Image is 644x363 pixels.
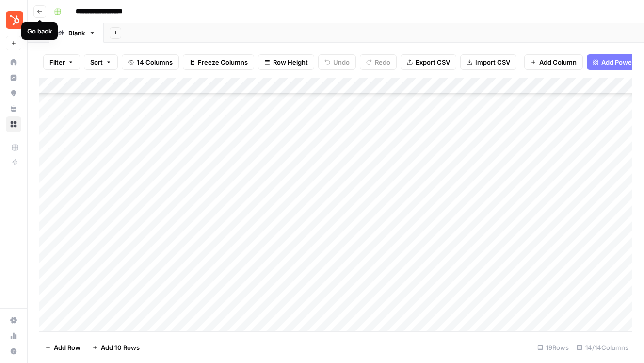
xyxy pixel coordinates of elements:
a: Usage [6,328,21,344]
span: Add Column [539,57,577,67]
a: Opportunities [6,85,21,101]
span: Sort [90,57,103,67]
div: 19 Rows [533,340,573,355]
span: Redo [375,57,390,67]
button: Redo [360,54,397,70]
span: Export CSV [416,57,450,67]
span: Add Row [54,343,80,352]
div: 14/14 Columns [573,340,632,355]
button: Add Row [39,340,86,355]
button: 14 Columns [122,54,179,70]
button: Undo [318,54,356,70]
button: Workspace: Tortured AI Dept. [6,8,21,32]
button: Freeze Columns [183,54,254,70]
a: Settings [6,313,21,328]
a: Browse [6,116,21,132]
button: Help + Support [6,344,21,359]
div: Blank [68,28,85,38]
a: Home [6,54,21,70]
button: Export CSV [401,54,456,70]
a: Blank [49,23,104,43]
button: Filter [43,54,80,70]
span: Import CSV [475,57,510,67]
span: Freeze Columns [198,57,248,67]
button: Row Height [258,54,314,70]
span: Add 10 Rows [101,343,140,352]
a: Your Data [6,101,21,116]
img: Tortured AI Dept. Logo [6,11,23,29]
button: Sort [84,54,118,70]
span: Row Height [273,57,308,67]
a: Insights [6,70,21,85]
div: Go back [27,26,52,36]
span: Undo [333,57,350,67]
button: Import CSV [460,54,516,70]
button: Add Column [524,54,583,70]
button: Add 10 Rows [86,340,145,355]
span: Filter [49,57,65,67]
span: 14 Columns [137,57,173,67]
